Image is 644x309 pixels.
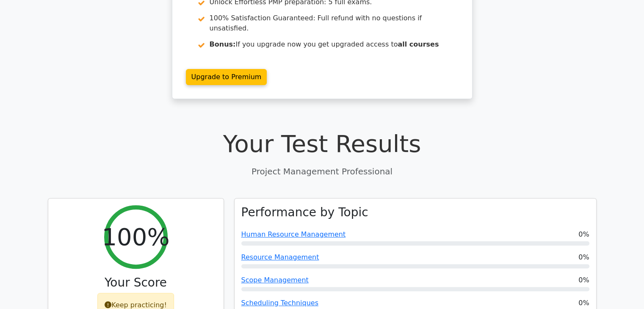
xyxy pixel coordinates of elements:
[578,252,589,262] span: 0%
[241,276,309,284] a: Scope Management
[186,69,267,85] a: Upgrade to Premium
[48,165,597,178] p: Project Management Professional
[55,276,217,290] h3: Your Score
[578,298,589,308] span: 0%
[578,275,589,285] span: 0%
[241,205,368,220] h3: Performance by Topic
[241,299,318,307] a: Scheduling Techniques
[578,229,589,240] span: 0%
[241,230,346,238] a: Human Resource Management
[241,253,319,261] a: Resource Management
[102,223,169,251] h2: 100%
[48,130,597,158] h1: Your Test Results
